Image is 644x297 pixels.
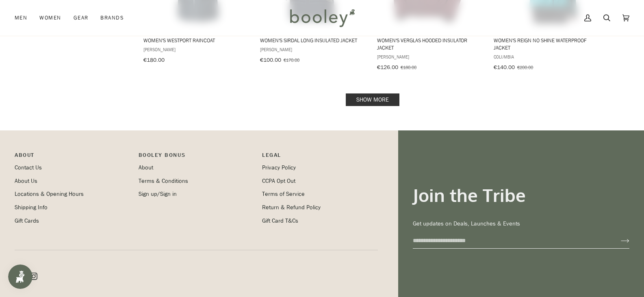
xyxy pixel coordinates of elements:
p: Pipeline_Footer Main [15,151,130,163]
p: Booley Bonus [139,151,254,163]
span: Men [15,14,27,22]
span: Gear [74,14,89,22]
span: Women's Sirdal Long Insulated Jacket [260,37,365,44]
img: Booley [286,6,358,30]
span: [PERSON_NAME] [143,46,249,53]
span: Women [39,14,61,22]
iframe: Button to open loyalty program pop-up [8,264,33,289]
a: Show more [346,93,399,106]
p: Pipeline_Footer Sub [262,151,378,163]
span: Women's Westport Raincoat [143,37,249,44]
a: Terms & Conditions [139,177,188,185]
button: Join [608,234,629,247]
span: Columbia [494,53,599,60]
a: Shipping Info [15,204,48,211]
a: Gift Card T&Cs [262,217,298,225]
span: €100.00 [260,56,281,64]
h3: Join the Tribe [413,184,629,206]
p: Get updates on Deals, Launches & Events [413,219,629,228]
a: Locations & Opening Hours [15,190,84,198]
a: Contact Us [15,164,42,171]
a: Privacy Policy [262,164,296,171]
a: About Us [15,177,37,185]
span: €170.00 [284,56,299,63]
span: [PERSON_NAME] [377,53,482,60]
a: Terms of Service [262,190,305,198]
span: €140.00 [494,63,515,71]
span: Brands [100,14,124,22]
a: Gift Cards [15,217,39,225]
input: your-email@example.com [413,233,608,248]
div: Pagination [143,96,602,104]
a: Sign up/Sign in [139,190,177,198]
a: About [139,164,153,171]
a: CCPA Opt Out [262,177,295,185]
span: Women's Reign No Shine Waterproof Jacket [494,37,599,51]
span: Women's Verglas Hooded Insulator Jacket [377,37,482,51]
span: €126.00 [377,63,398,71]
span: €180.00 [401,64,416,71]
span: [PERSON_NAME] [260,46,365,53]
a: Return & Refund Policy [262,204,321,211]
span: €180.00 [143,56,165,64]
span: €200.00 [517,64,533,71]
